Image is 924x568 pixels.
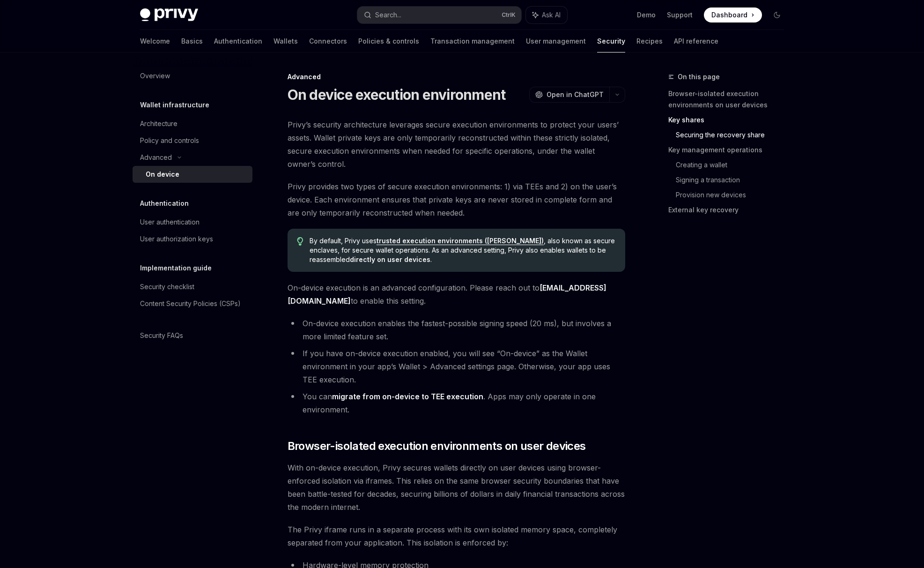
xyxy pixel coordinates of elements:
a: Key management operations [668,142,792,157]
a: Security checklist [133,278,252,295]
button: Toggle dark mode [769,7,784,22]
a: External key recovery [668,202,792,217]
svg: Tip [297,237,303,246]
a: Provision new devices [676,187,792,202]
span: The Privy iframe runs in a separate process with its own isolated memory space, completely separa... [288,523,625,549]
button: Search...CtrlK [357,7,521,23]
a: Signing a transaction [676,172,792,187]
a: API reference [674,30,718,52]
li: On-device execution enables the fastest-possible signing speed (20 ms), but involves a more limit... [288,317,625,343]
div: On device [146,169,179,180]
a: Architecture [133,115,252,132]
a: Content Security Policies (CSPs) [133,295,252,312]
a: Basics [181,30,203,52]
span: By default, Privy uses , also known as secure enclaves, for secure wallet operations. As an advan... [310,236,615,264]
a: Security FAQs [133,327,252,344]
a: migrate from on-device to TEE execution [332,392,483,402]
strong: directly on user devices [350,255,430,263]
a: Policy and controls [133,132,252,149]
a: Authentication [214,30,262,52]
button: Ask AI [526,7,567,23]
a: Connectors [309,30,347,52]
a: Key shares [668,112,792,127]
span: On-device execution is an advanced configuration. Please reach out to to enable this setting. [288,281,625,307]
a: Transaction management [430,30,515,52]
div: Security checklist [140,281,194,292]
div: Security FAQs [140,330,183,341]
a: Creating a wallet [676,157,792,172]
a: Demo [637,10,656,20]
span: With on-device execution, Privy secures wallets directly on user devices using browser-enforced i... [288,461,625,514]
a: Security [597,30,625,52]
a: Securing the recovery share [676,127,792,142]
h1: On device execution environment [288,86,506,103]
div: User authentication [140,217,200,228]
h5: Implementation guide [140,262,212,274]
a: trusted execution environments ([PERSON_NAME]) [377,237,544,245]
a: Wallets [274,30,298,52]
button: Open in ChatGPT [529,87,609,103]
img: dark logo [140,8,198,22]
div: Architecture [140,118,177,129]
span: Ask AI [542,10,561,20]
a: Welcome [140,30,170,52]
a: Browser-isolated execution environments on user devices [668,86,792,112]
a: Recipes [636,30,663,52]
a: Dashboard [704,7,762,22]
h5: Authentication [140,198,189,209]
div: User authorization keys [140,233,213,245]
a: Policies & controls [358,30,419,52]
div: Overview [140,70,170,82]
span: Dashboard [711,10,747,20]
div: Advanced [140,152,172,163]
div: Advanced [288,72,625,82]
h5: Wallet infrastructure [140,99,209,111]
div: Policy and controls [140,135,199,146]
span: Privy provides two types of secure execution environments: 1) via TEEs and 2) on the user’s devic... [288,180,625,219]
div: Content Security Policies (CSPs) [140,298,241,309]
span: Browser-isolated execution environments on user devices [288,439,586,454]
a: User authentication [133,214,252,231]
a: User management [526,30,586,52]
a: On device [133,166,252,183]
span: On this page [678,71,720,82]
li: You can . Apps may only operate in one environment. [288,390,625,416]
a: Overview [133,67,252,84]
a: User authorization keys [133,231,252,247]
span: Open in ChatGPT [547,90,604,99]
span: Privy’s security architecture leverages secure execution environments to protect your users’ asse... [288,118,625,171]
div: Search... [375,9,401,21]
span: Ctrl K [502,11,516,19]
a: Support [667,10,693,20]
li: If you have on-device execution enabled, you will see “On-device” as the Wallet environment in yo... [288,347,625,386]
